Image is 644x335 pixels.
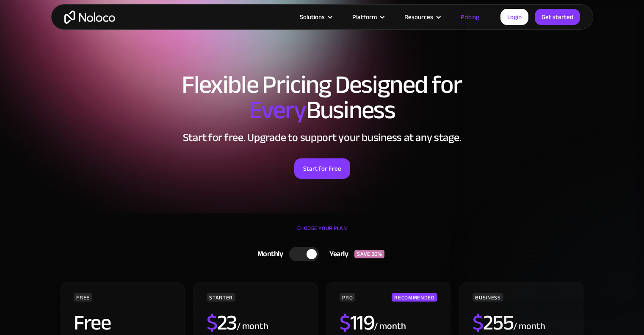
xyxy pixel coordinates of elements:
iframe: Intercom live chat [615,306,636,327]
div: Resources [404,11,433,22]
div: Platform [352,11,377,22]
div: Yearly [319,248,354,260]
a: Start for Free [294,158,350,179]
div: PRO [340,293,355,302]
div: Solutions [289,11,342,22]
div: / month [237,320,268,333]
h2: 255 [473,312,513,333]
a: home [64,11,115,24]
div: Solutions [300,11,325,22]
iframe: Intercom live chat [466,8,636,299]
h2: Free [74,312,111,333]
h2: 119 [340,312,374,333]
div: Platform [342,11,394,22]
h2: 23 [207,312,237,333]
div: Monthly [247,248,290,260]
a: Pricing [450,11,490,22]
span: Every [249,86,306,134]
div: BUSINESS [473,293,503,302]
div: / month [513,320,545,333]
div: FREE [74,293,92,302]
div: CHOOSE YOUR PLAN [60,222,585,243]
div: SAVE 20% [354,250,384,258]
div: / month [374,320,406,333]
h2: Start for free. Upgrade to support your business at any stage. [60,131,585,144]
h1: Flexible Pricing Designed for Business [60,72,585,123]
div: Resources [394,11,450,22]
div: RECOMMENDED [392,293,437,302]
div: STARTER [207,293,235,302]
